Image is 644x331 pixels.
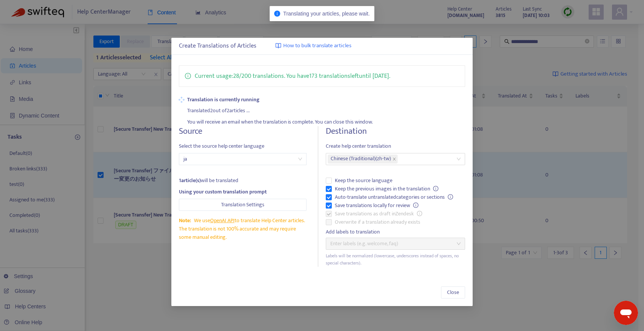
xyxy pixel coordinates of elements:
[179,217,307,241] div: We use to translate Help Center articles. The translation is not 100% accurate and may require so...
[283,42,351,50] span: How to bulk translate articles
[326,126,465,136] h4: Destination
[179,176,201,185] strong: 1 article(s)
[185,71,191,79] span: info-circle
[448,194,453,200] span: info-circle
[331,155,391,164] span: Chinese (Traditional) ( zh-tw )
[332,185,441,193] span: Keep the previous images in the translation
[326,228,465,236] div: Add labels to translation
[210,216,235,225] a: OpenAI API
[179,216,191,225] span: Note:
[332,210,425,218] span: Save translations as draft in Zendesk
[195,71,390,81] p: Current usage: 28 / 200 translations . You have 173 translations left until [DATE] .
[326,252,465,267] div: Labels will be normalized (lowercase, underscores instead of spaces, no special characters).
[183,153,302,165] span: ja
[187,96,465,104] strong: Translation is currently running
[417,211,422,216] span: info-circle
[413,203,418,208] span: info-circle
[332,201,421,210] span: Save translations locally for review
[283,11,370,17] span: Translating your articles, please wait.
[441,286,465,299] button: Close
[332,193,456,201] span: Auto-translate untranslated categories or sections
[447,288,459,297] span: Close
[614,301,638,325] iframe: Button to launch messaging window
[187,104,465,115] div: Translated 2 out of 2 articles ...
[221,201,264,209] span: Translation Settings
[275,43,281,49] img: image-link
[332,176,395,185] span: Keep the source language
[179,142,307,150] span: Select the source help center language
[274,11,280,17] span: info-circle
[179,42,465,51] div: Create Translations of Articles
[179,199,307,211] button: Translation Settings
[332,218,423,226] span: Overwrite if a translation already exists
[275,42,351,50] a: How to bulk translate articles
[187,115,465,126] div: You will receive an email when the translation is complete. You can close this window.
[179,188,307,196] div: Using your custom translation prompt
[433,186,438,191] span: info-circle
[179,126,307,136] h4: Source
[179,176,307,185] div: will be translated
[392,157,396,161] span: close
[326,142,465,150] span: Create help center translation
